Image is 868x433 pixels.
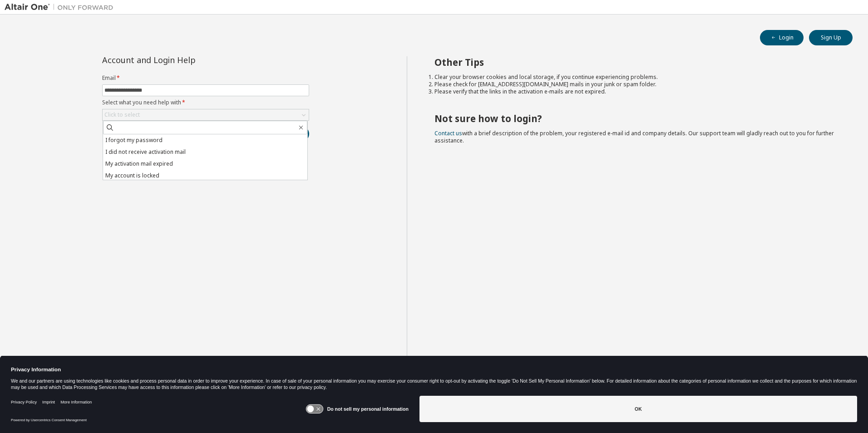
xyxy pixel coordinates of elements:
button: Sign Up [809,30,853,45]
li: Please check for [EMAIL_ADDRESS][DOMAIN_NAME] mails in your junk or spam folder. [434,81,837,88]
h2: Not sure how to login? [434,113,837,124]
div: Click to select [104,111,140,118]
li: I forgot my password [103,134,307,146]
li: Please verify that the links in the activation e-mails are not expired. [434,88,837,95]
button: Login [760,30,804,45]
a: Contact us [434,129,462,137]
label: Select what you need help with [102,99,309,106]
div: Account and Login Help [102,56,268,64]
span: with a brief description of the problem, your registered e-mail id and company details. Our suppo... [434,129,834,144]
h2: Other Tips [434,56,837,68]
div: Click to select [103,109,309,120]
img: Altair One [5,3,118,12]
label: Email [102,74,309,82]
li: Clear your browser cookies and local storage, if you continue experiencing problems. [434,74,837,81]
